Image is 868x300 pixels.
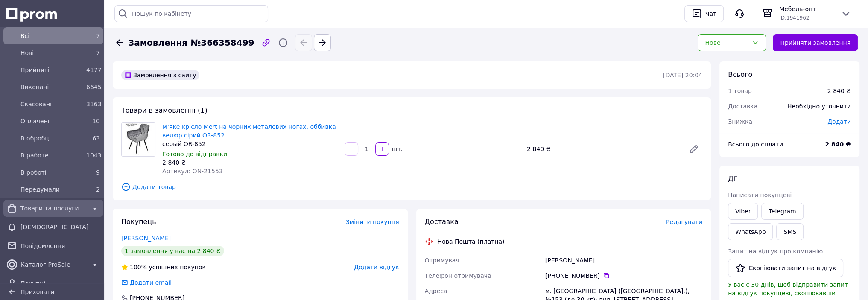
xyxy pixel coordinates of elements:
[728,118,752,125] span: Знижка
[121,106,208,114] span: Товари в замовленні (1)
[162,158,338,167] div: 2 840 ₴
[121,218,156,226] span: Покупець
[666,218,702,225] span: Редагувати
[128,37,254,49] span: Замовлення №366358499
[20,204,86,213] span: Товари та послуги
[425,272,491,279] span: Телефон отримувача
[20,83,83,91] span: Виконані
[162,168,223,175] span: Артикул: ON-21553
[728,141,783,148] span: Всього до сплати
[728,87,752,94] span: 1 товар
[825,141,851,148] b: 2 840 ₴
[20,242,100,250] span: Повідомлення
[761,203,803,220] a: Telegram
[20,151,83,160] span: В работе
[435,237,507,246] div: Нова Пошта (платна)
[728,248,823,255] span: Запит на відгук про компанію
[162,123,336,139] a: М'яке крісло Mert на чорних металевих ногах, оббивка велюр сірий OR-852
[129,278,172,287] div: Додати email
[114,5,268,22] input: Пошук по кабінету
[354,264,399,271] span: Додати відгук
[782,97,856,116] div: Необхідно уточнити
[96,186,100,193] span: 2
[663,72,702,79] time: [DATE] 20:04
[96,169,100,176] span: 9
[86,67,102,73] span: 4177
[20,49,83,57] span: Нові
[425,218,459,226] span: Доставка
[728,70,752,79] span: Всього
[728,203,758,220] a: Viber
[130,264,147,271] span: 100%
[96,50,100,56] span: 7
[96,32,100,39] span: 7
[704,7,718,20] div: Чат
[776,223,804,240] button: SMS
[92,118,100,125] span: 10
[346,218,399,225] span: Змінити покупця
[121,246,224,256] div: 1 замовлення у вас на 2 840 ₴
[162,151,227,157] span: Готово до відправки
[425,288,447,294] span: Адреса
[390,145,403,153] div: шт.
[121,182,702,192] span: Додати товар
[121,70,199,80] div: Замовлення з сайту
[728,103,757,110] span: Доставка
[705,38,748,47] div: Нове
[545,271,702,280] div: [PHONE_NUMBER]
[20,288,54,295] span: Приховати
[20,117,83,125] span: Оплачені
[20,279,100,288] span: Покупці
[20,185,83,194] span: Передумали
[162,140,338,148] div: серый OR-852
[20,260,86,269] span: Каталог ProSale
[121,235,171,242] a: [PERSON_NAME]
[425,257,459,264] span: Отримувач
[544,253,704,268] div: [PERSON_NAME]
[121,263,206,271] div: успішних покупок
[728,259,843,277] button: Скопіювати запит на відгук
[120,278,172,287] div: Додати email
[86,101,102,108] span: 3163
[523,143,682,155] div: 2 840 ₴
[827,87,851,95] div: 2 840 ₴
[125,123,151,156] img: М'яке крісло Mert на чорних металевих ногах, оббивка велюр сірий OR-852
[86,84,102,90] span: 6645
[20,32,83,40] span: Всi
[827,118,851,125] span: Додати
[779,15,809,21] span: ID: 1941962
[728,223,773,240] a: WhatsApp
[779,5,834,13] span: Мебель-опт
[773,34,858,51] button: Прийняти замовлення
[728,175,737,183] span: Дії
[20,134,83,143] span: В обробці
[86,152,102,159] span: 1043
[20,168,83,177] span: В роботі
[728,192,792,198] span: Написати покупцеві
[20,66,83,74] span: Прийняті
[92,135,100,142] span: 63
[20,100,83,108] span: Скасовані
[20,223,100,231] span: [DEMOGRAPHIC_DATA]
[684,5,724,22] button: Чат
[685,140,702,157] a: Редагувати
